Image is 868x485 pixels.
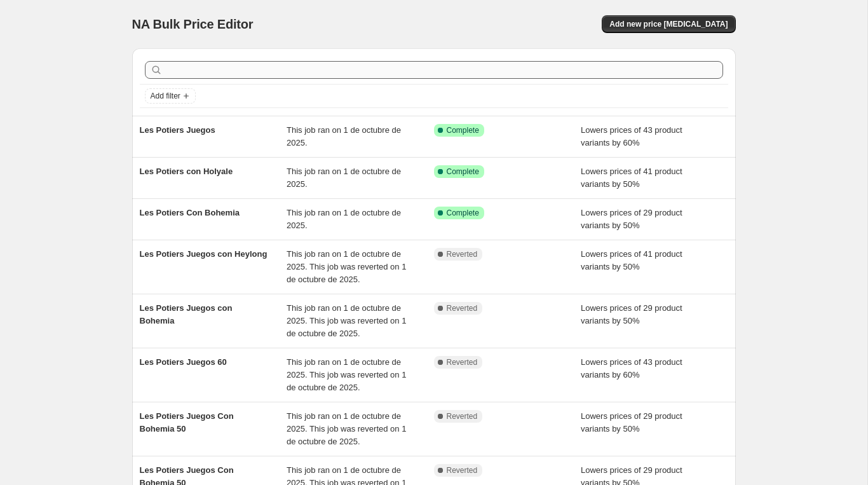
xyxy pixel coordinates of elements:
span: Lowers prices of 29 product variants by 50% [581,303,682,325]
span: This job ran on 1 de octubre de 2025. This job was reverted on 1 de octubre de 2025. [287,249,406,284]
span: Les Potiers Juegos Con Bohemia 50 [140,411,234,434]
span: Reverted [447,465,478,475]
span: Les Potiers Juegos [140,125,215,135]
span: This job ran on 1 de octubre de 2025. This job was reverted on 1 de octubre de 2025. [287,357,406,392]
span: Add filter [151,91,180,101]
span: Reverted [447,303,478,313]
span: Add new price [MEDICAL_DATA] [609,19,728,29]
span: This job ran on 1 de octubre de 2025. This job was reverted on 1 de octubre de 2025. [287,411,406,446]
span: Reverted [447,357,478,367]
button: Add filter [145,88,196,104]
span: Les Potiers Juegos 60 [140,357,227,367]
span: Lowers prices of 29 product variants by 50% [581,411,682,434]
span: Lowers prices of 41 product variants by 50% [581,249,682,271]
span: This job ran on 1 de octubre de 2025. [287,125,401,147]
span: Complete [447,125,479,135]
span: Complete [447,167,479,177]
span: Lowers prices of 43 product variants by 60% [581,357,682,379]
span: Complete [447,208,479,218]
span: This job ran on 1 de octubre de 2025. [287,208,401,230]
button: Add new price [MEDICAL_DATA] [602,15,735,33]
span: Lowers prices of 41 product variants by 50% [581,167,682,189]
span: This job ran on 1 de octubre de 2025. This job was reverted on 1 de octubre de 2025. [287,303,406,338]
span: Les Potiers Con Bohemia [140,208,240,217]
span: NA Bulk Price Editor [132,17,254,31]
span: Reverted [447,411,478,421]
span: Lowers prices of 29 product variants by 50% [581,208,682,230]
span: Les Potiers Juegos con Heylong [140,249,268,259]
span: Reverted [447,249,478,259]
span: Lowers prices of 43 product variants by 60% [581,125,682,147]
span: This job ran on 1 de octubre de 2025. [287,167,401,189]
span: Les Potiers con Holyale [140,167,233,176]
span: Les Potiers Juegos con Bohemia [140,303,233,325]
